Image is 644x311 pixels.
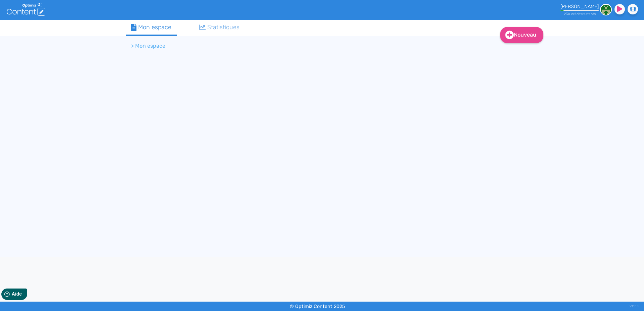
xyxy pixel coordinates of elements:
small: 230 crédit restant [564,12,596,16]
span: s [581,12,582,16]
a: Nouveau [500,27,543,43]
div: Mon espace [131,23,171,32]
img: 6adefb463699458b3a7e00f487fb9d6a [600,4,612,15]
span: s [594,12,596,16]
nav: breadcrumb [126,38,461,54]
small: © Optimiz Content 2025 [290,304,345,309]
a: Mon espace [126,20,177,36]
div: Statistiques [199,23,240,32]
a: Statistiques [194,20,245,35]
li: > Mon espace [131,42,165,50]
div: V1.13.5 [630,302,639,311]
div: [PERSON_NAME] [560,4,599,9]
